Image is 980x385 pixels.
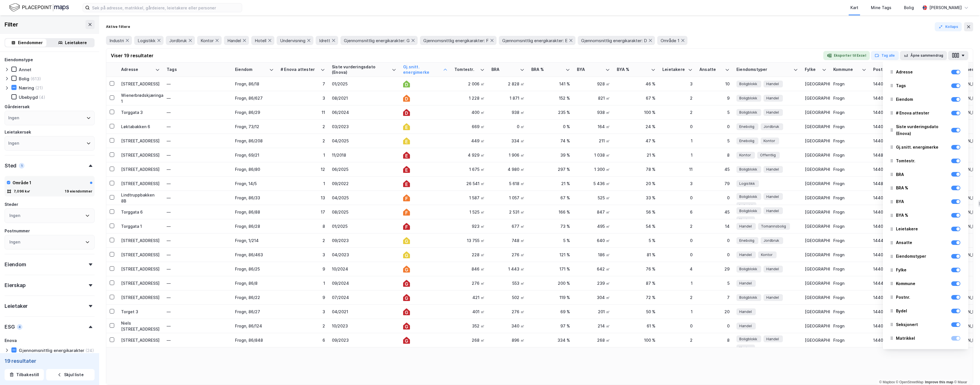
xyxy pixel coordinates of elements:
div: Frogn, 69/21 [235,152,274,158]
div: 1440 [873,209,906,215]
div: 1 [19,163,24,169]
div: 1 057 ㎡ [491,195,524,201]
span: Kontor [201,38,214,43]
div: — [167,108,228,117]
button: Tilbakestill [5,369,44,380]
div: Leietakere [65,39,87,46]
div: Kommune [896,280,915,287]
div: 2 [281,138,325,144]
button: Kollaps [935,22,962,31]
div: BRA [491,67,518,72]
span: Kontor [739,217,751,223]
div: BREEAM-IN-USE [887,346,964,358]
div: 928 ㎡ [577,81,610,87]
div: Eiendommer [18,39,43,46]
div: Tomtestr. [454,67,478,72]
div: Ubebygd [19,95,38,100]
div: 1440 [873,166,906,172]
div: Postnr. [896,294,910,301]
div: Tomtestr. [896,157,915,164]
div: 821 ㎡ [577,95,610,101]
div: Frogn, 86/80 [235,166,274,172]
div: 1 228 ㎡ [454,95,485,101]
div: Leietakersøk [5,129,31,136]
div: 4 929 ㎡ [454,152,485,158]
button: Eksporter til Excel [823,51,870,60]
div: 7,096 k㎡ [14,189,30,194]
div: 39 % [531,152,570,158]
div: Frogn, 73/12 [235,124,274,130]
div: Fylke [887,264,964,276]
div: Eiendom [887,93,964,106]
div: 669 ㎡ [454,124,485,130]
div: Ingen [8,114,19,121]
div: 5 618 ㎡ [491,181,524,187]
div: 3 [281,95,325,101]
div: 1 587 ㎡ [454,195,485,201]
div: 33 % [617,195,656,201]
span: Boligblokk [739,95,757,101]
div: 13 [281,195,325,201]
span: Boligblokk [739,81,757,87]
div: 152 % [531,95,570,101]
div: Bydel [887,305,964,317]
div: [GEOGRAPHIC_DATA] [805,195,826,201]
div: 211 ㎡ [577,138,610,144]
div: 6 [662,209,693,215]
div: 1448 [873,152,906,158]
div: Matrikkel [887,332,964,345]
iframe: Chat Widget [952,358,980,385]
div: Frogn, 86/627 [235,95,274,101]
div: Eiendomstyper [896,253,926,260]
span: Enebolig [739,138,754,144]
span: Jordbruk [763,124,779,130]
div: 0 % [531,124,570,130]
div: Frogn [833,195,866,201]
div: Frogn, 86/29 [235,109,274,115]
div: BRA % [531,67,563,72]
div: BYA % [896,212,908,219]
div: 7 [281,81,325,87]
div: Gj.snitt. energimerke [887,141,964,153]
div: Frogn, 86/88 [235,209,274,215]
div: Siste vurderingsdato (Enova) [896,123,951,137]
span: Boligblokk [739,208,757,214]
div: 06/2025 [332,166,396,172]
div: Annet [19,67,31,72]
div: 334 ㎡ [491,138,524,144]
div: 2 [281,124,325,130]
div: 5 [699,109,730,115]
div: # Enova attester [896,110,929,116]
div: 5 436 ㎡ [577,181,610,187]
div: 1 906 ㎡ [491,152,524,158]
div: — [167,208,228,217]
div: 1 [281,181,325,187]
div: 677 ㎡ [491,223,524,229]
div: Frogn [833,95,866,101]
div: 08/2021 [332,95,396,101]
div: 19 eiendommer [65,189,92,194]
div: 5 [699,138,730,144]
div: 21 % [617,152,656,158]
div: 847 ㎡ [577,209,610,215]
span: Boligblokk [739,166,757,172]
div: Postnr. [873,67,899,72]
span: Handel [766,208,779,214]
div: [STREET_ADDRESS] [121,138,160,144]
div: Område 1 [13,179,31,186]
div: BYA [887,195,964,208]
div: 17 [281,209,325,215]
div: Frogn, 86/33 [235,195,274,201]
div: BRA % [896,185,908,191]
div: 1440 [873,109,906,115]
div: 46 % [617,81,656,87]
div: Leietakere [896,226,918,232]
span: Undervisning [280,38,305,43]
div: [GEOGRAPHIC_DATA] [805,124,826,130]
div: [GEOGRAPHIC_DATA] [805,95,826,101]
span: Handel [766,109,779,115]
div: 141 % [531,81,570,87]
div: Frogn, 86/208 [235,138,274,144]
div: BRA % [887,182,964,194]
div: Frogn [833,81,866,87]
